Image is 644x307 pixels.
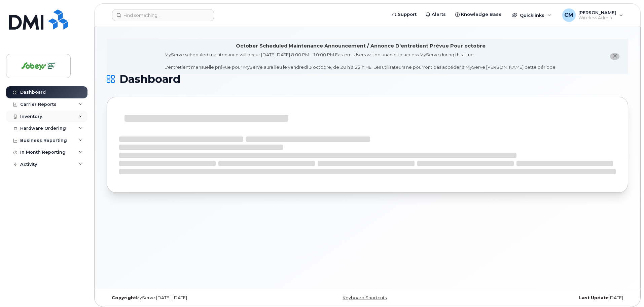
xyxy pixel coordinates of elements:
div: MyServe [DATE]–[DATE] [107,295,281,301]
span: Dashboard [119,74,180,84]
button: close notification [610,53,619,60]
a: Keyboard Shortcuts [343,295,387,300]
div: [DATE] [454,295,628,301]
strong: Copyright [112,295,136,300]
div: MyServe scheduled maintenance will occur [DATE][DATE] 8:00 PM - 10:00 PM Eastern. Users will be u... [165,52,557,70]
div: October Scheduled Maintenance Announcement / Annonce D'entretient Prévue Pour octobre [236,42,486,50]
strong: Last Update [579,295,609,300]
